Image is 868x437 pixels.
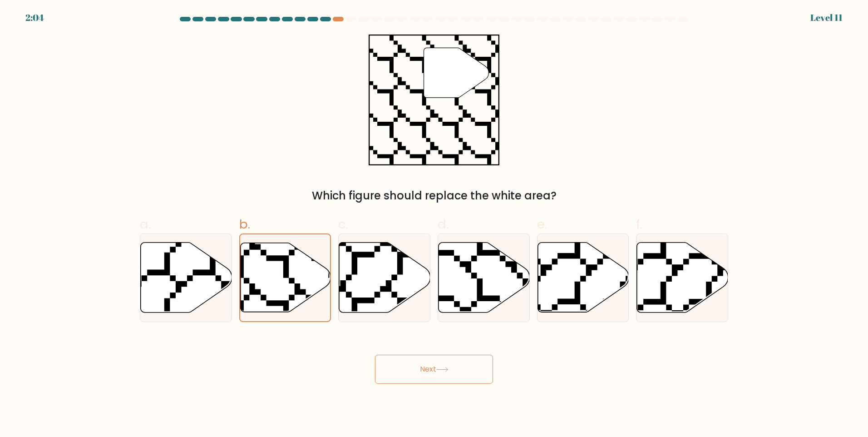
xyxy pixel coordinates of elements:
[438,215,449,233] span: d.
[636,215,642,233] span: f.
[424,48,488,98] g: "
[145,188,723,204] div: Which figure should replace the white area?
[338,215,348,233] span: c.
[810,11,843,25] div: Level 11
[140,215,151,233] span: a.
[239,215,250,233] span: b.
[537,215,547,233] span: e.
[375,355,493,384] button: Next
[25,11,44,25] div: 2:04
